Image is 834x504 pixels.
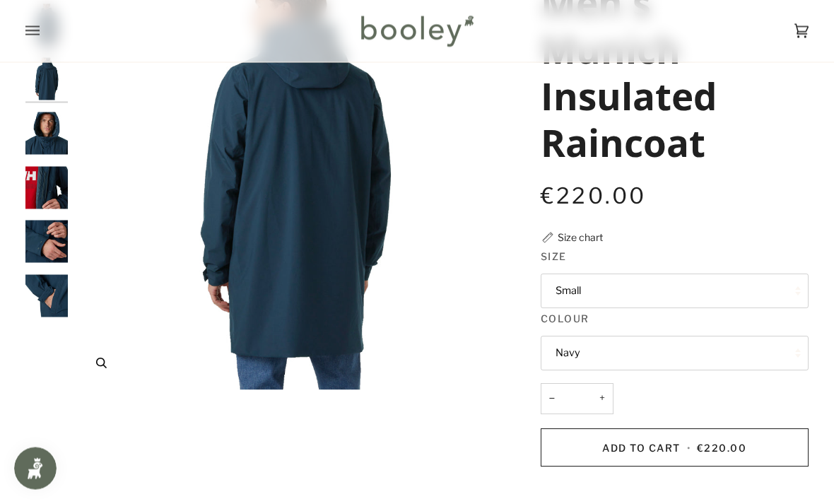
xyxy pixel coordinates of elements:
span: €220.00 [697,443,747,455]
img: Helly Hansen Men's Munich Insulated Raincoat - Booley Galway [25,275,68,317]
button: + [591,384,613,416]
button: − [541,384,563,416]
img: Helly Hansen Men's Munich Insulated Raincoat - Booley Galway [25,58,68,100]
button: Navy [541,336,809,371]
button: Add to Cart • €220.00 [541,429,809,467]
span: Size [541,250,567,264]
span: Colour [541,312,589,327]
span: • [684,443,694,455]
img: Helly Hansen Men's Munich Insulated Raincoat - Booley Galway [25,221,68,263]
button: Small [541,274,809,309]
img: Booley [355,11,478,52]
img: Helly Hansen Men's Munich Insulated Raincoat - Booley Galway [25,167,68,209]
span: Add to Cart [602,443,681,455]
iframe: Button to open loyalty program pop-up [14,447,57,490]
img: Helly Hansen Men's Munich Insulated Raincoat - Booley Galway [25,112,68,155]
span: €220.00 [541,183,647,210]
div: Size chart [558,230,603,245]
input: Quantity [541,384,613,416]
